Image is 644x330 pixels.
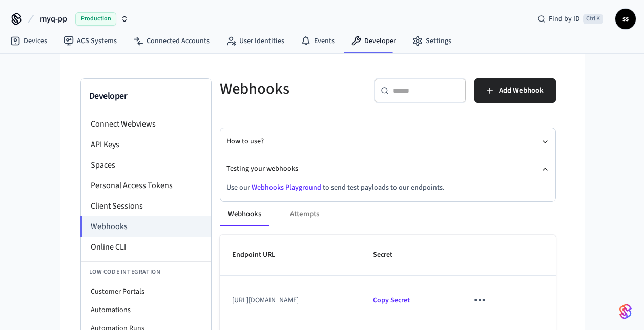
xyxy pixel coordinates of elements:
[252,182,321,193] a: Webhooks Playground
[218,32,293,50] a: User Identities
[81,301,211,319] li: Automations
[81,175,211,196] li: Personal Access Tokens
[232,247,288,263] span: Endpoint URL
[373,247,406,263] span: Secret
[615,9,636,29] button: ss
[75,12,116,26] span: Production
[220,202,269,226] button: Webhooks
[220,276,361,325] td: [URL][DOMAIN_NAME]
[81,155,211,175] li: Spaces
[125,32,218,50] a: Connected Accounts
[499,84,544,97] span: Add Webhook
[220,202,556,226] div: ant example
[226,182,549,193] p: Use our to send test payloads to our endpoints.
[343,32,404,50] a: Developer
[81,196,211,216] li: Client Sessions
[2,32,55,50] a: Devices
[81,282,211,301] li: Customer Portals
[40,13,67,25] span: myq-pp
[404,32,460,50] a: Settings
[81,237,211,257] li: Online CLI
[549,14,580,24] span: Find by ID
[293,32,343,50] a: Events
[226,182,549,201] div: Testing your webhooks
[226,155,549,182] button: Testing your webhooks
[583,14,603,24] span: Ctrl K
[81,134,211,155] li: API Keys
[616,10,635,28] span: ss
[89,89,203,104] h3: Developer
[619,303,632,320] img: SeamLogoGradient.69752ec5.svg
[226,128,549,155] button: How to use?
[529,10,611,28] div: Find by IDCtrl K
[373,295,410,305] span: Copied!
[55,32,125,50] a: ACS Systems
[81,114,211,134] li: Connect Webviews
[220,78,362,99] h5: Webhooks
[474,78,556,103] button: Add Webhook
[81,261,211,282] li: Low Code Integration
[80,216,211,237] li: Webhooks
